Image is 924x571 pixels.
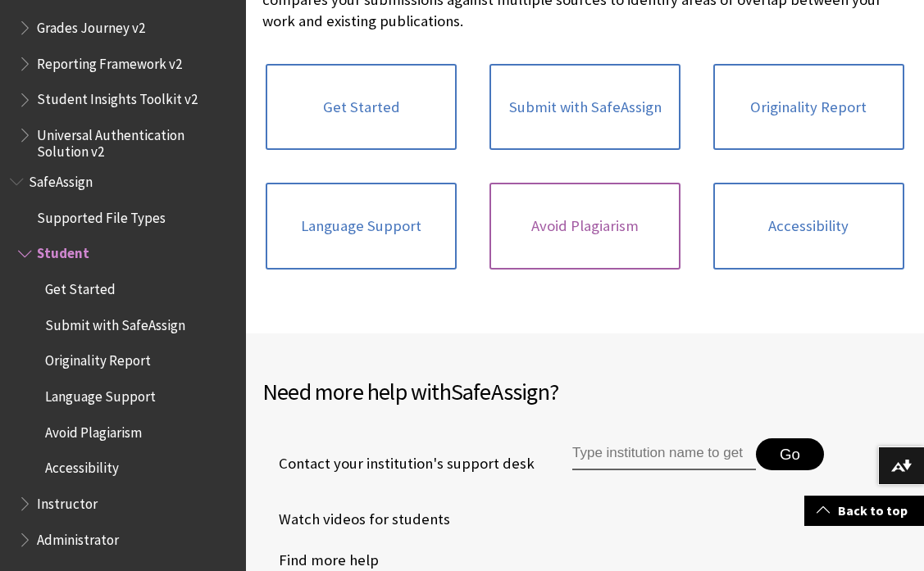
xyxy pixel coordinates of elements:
span: Submit with SafeAssign [45,311,185,333]
span: Contact your institution's support desk [262,453,535,474]
span: SafeAssign [451,377,549,406]
button: Go [756,438,824,471]
span: Originality Report [45,347,151,369]
a: Get Started [266,64,457,151]
input: Type institution name to get support [572,438,756,471]
span: Student Insights Toolkit v2 [37,86,198,108]
span: Avoid Plagiarism [45,419,142,441]
span: Student [37,240,89,262]
span: Language Support [45,383,156,405]
span: SafeAssign [29,168,93,190]
span: Get Started [45,275,116,297]
span: Universal Authentication Solution v2 [37,121,234,160]
a: Language Support [266,183,457,270]
h2: Need more help with ? [262,374,908,409]
span: Supported File Types [37,204,166,226]
nav: Book outline for Blackboard SafeAssign [10,168,236,553]
span: Accessibility [45,455,119,477]
a: Back to top [804,496,924,526]
span: Reporting Framework v2 [37,50,182,72]
span: Grades Journey v2 [37,14,145,36]
a: Watch videos for students [262,507,450,532]
a: Submit with SafeAssign [489,64,680,151]
span: Administrator [37,526,119,548]
span: Instructor [37,490,98,512]
a: Avoid Plagiarism [489,183,680,270]
a: Originality Report [713,64,904,151]
a: Accessibility [713,183,904,270]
